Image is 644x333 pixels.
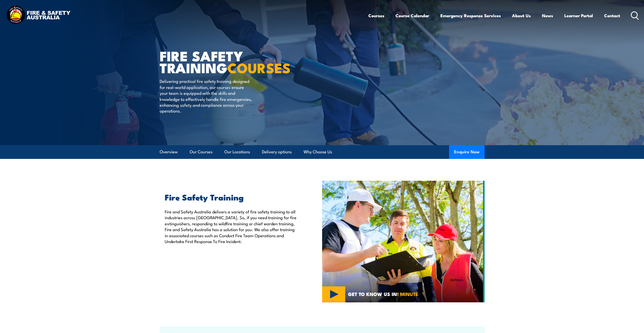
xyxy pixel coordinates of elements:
[395,9,429,22] a: Course Calendar
[449,145,485,159] button: Enquire Now
[440,9,501,22] a: Emergency Response Services
[348,292,418,296] span: GET TO KNOW US IN
[564,9,593,22] a: Learner Portal
[190,145,212,159] a: Our Courses
[304,145,332,159] a: Why Choose Us
[397,290,418,298] strong: 1 MINUTE
[512,9,531,22] a: About Us
[160,50,285,73] h1: FIRE SAFETY TRAINING
[165,209,299,244] p: Fire and Safety Australia delivers a variety of fire safety training to all industries across [GE...
[227,57,291,78] strong: COURSES
[165,193,299,200] h2: Fire Safety Training
[262,145,292,159] a: Delivery options
[160,145,178,159] a: Overview
[368,9,384,22] a: Courses
[322,181,485,302] img: Fire Safety Training Courses
[542,9,553,22] a: News
[604,9,620,22] a: Contact
[224,145,250,159] a: Our Locations
[160,78,252,114] p: Delivering practical fire safety training designed for real-world application, our courses ensure...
